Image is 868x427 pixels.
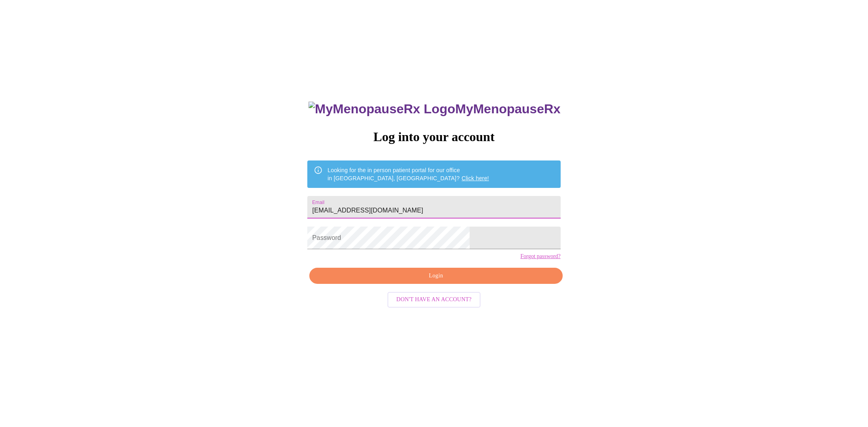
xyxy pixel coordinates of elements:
[387,292,481,308] button: Don't have an account?
[309,102,455,117] img: MyMenopauseRx Logo
[307,129,560,144] h3: Log into your account
[319,271,553,281] span: Login
[520,253,561,260] a: Forgot password?
[396,295,472,305] span: Don't have an account?
[327,163,489,185] div: Looking for the in person patient portal for our office in [GEOGRAPHIC_DATA], [GEOGRAPHIC_DATA]?
[462,175,489,181] a: Click here!
[309,268,562,284] button: Login
[309,102,561,117] h3: MyMenopauseRx
[385,296,483,302] a: Don't have an account?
